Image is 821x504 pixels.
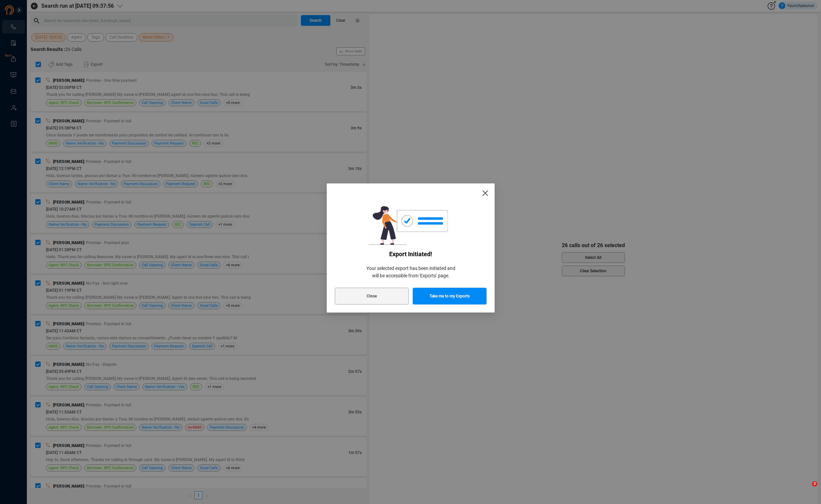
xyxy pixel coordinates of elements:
span: Take me to my Exports [429,288,470,304]
button: Close [476,183,495,202]
iframe: Intercom live chat [798,481,814,497]
span: will be accessible from 'Exports' page. [335,272,487,279]
span: Close [367,288,377,304]
button: Take me to my Exports [413,288,487,304]
span: 3 [812,481,817,487]
span: Your selected export has been initiated and [335,265,487,272]
span: Export initiated! [335,250,487,258]
button: Close [335,288,409,304]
